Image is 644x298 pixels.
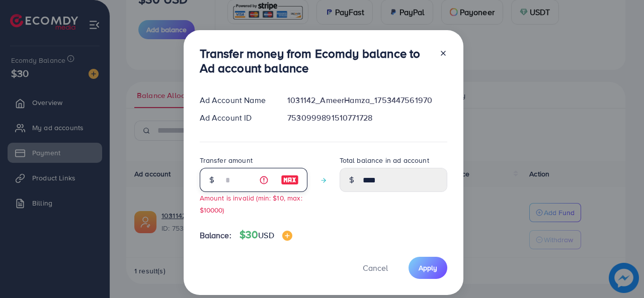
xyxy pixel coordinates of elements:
[350,257,400,278] button: Cancel
[200,230,231,241] span: Balance:
[279,94,455,106] div: 1031142_AmeerHamza_1753447561970
[239,229,292,241] h4: $30
[279,112,455,124] div: 7530999891510771728
[340,155,429,165] label: Total balance in ad account
[409,257,447,278] button: Apply
[192,94,280,106] div: Ad Account Name
[200,193,302,214] small: Amount is invalid (min: $10, max: $10000)
[200,46,431,75] h3: Transfer money from Ecomdy balance to Ad account balance
[363,262,388,273] span: Cancel
[281,174,299,186] img: image
[282,231,292,241] img: image
[192,112,280,124] div: Ad Account ID
[419,263,437,273] span: Apply
[200,155,253,165] label: Transfer amount
[258,230,274,241] span: USD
